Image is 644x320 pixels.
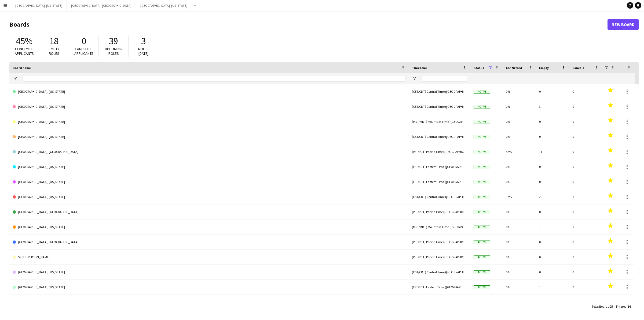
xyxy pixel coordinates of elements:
div: 0 [569,189,602,204]
div: 0 [569,280,602,294]
a: [GEOGRAPHIC_DATA], [GEOGRAPHIC_DATA] [13,204,405,220]
div: 0 [536,250,569,264]
span: Active [474,225,490,229]
span: Roles [DATE] [138,46,149,56]
a: [GEOGRAPHIC_DATA], [GEOGRAPHIC_DATA] [13,235,405,250]
a: [GEOGRAPHIC_DATA], [US_STATE] [13,129,405,144]
div: 0 [569,265,602,279]
span: Total Boards [592,304,609,308]
div: (CST/CDT) Central Time ([GEOGRAPHIC_DATA] & [GEOGRAPHIC_DATA]) [409,84,470,99]
span: Status [474,66,484,70]
a: Santa [PERSON_NAME] [13,250,405,265]
a: [GEOGRAPHIC_DATA], [US_STATE] [13,265,405,280]
a: [GEOGRAPHIC_DATA], [US_STATE] [13,84,405,99]
div: 0 [569,114,602,129]
div: 0 [536,295,569,310]
span: Confirmed [506,66,522,70]
div: 0% [503,250,536,264]
div: 1 [536,280,569,294]
a: [GEOGRAPHIC_DATA], [GEOGRAPHIC_DATA] [13,144,405,159]
span: 18 [49,35,58,47]
div: 52% [503,144,536,159]
div: (PST/PDT) Pacific Time ([GEOGRAPHIC_DATA] & [GEOGRAPHIC_DATA]) [409,250,470,264]
span: Active [474,165,490,169]
div: 0% [503,235,536,249]
span: Cancelled applicants [74,46,93,56]
div: 0 [569,295,602,310]
div: (MST/MDT) Mountain Time ([GEOGRAPHIC_DATA] & [GEOGRAPHIC_DATA]) [409,114,470,129]
span: Filtered [616,304,627,308]
a: [GEOGRAPHIC_DATA], [US_STATE] [13,280,405,295]
div: 0 [569,84,602,99]
span: Active [474,180,490,184]
span: 24 [627,304,631,308]
div: 11 [536,144,569,159]
div: 0 [569,220,602,234]
div: 0% [503,280,536,294]
div: 0 [569,235,602,249]
span: Active [474,255,490,259]
span: Active [474,120,490,124]
span: Active [474,105,490,109]
div: : [616,301,631,312]
input: Timezone Filter Input [422,75,467,82]
div: 0% [503,295,536,310]
span: Timezone [412,66,427,70]
span: 25 [610,304,613,308]
div: 3 [536,99,569,114]
div: 0 [536,114,569,129]
span: 3 [141,35,146,47]
span: Cancels [572,66,584,70]
div: (PST/PDT) Pacific Time ([GEOGRAPHIC_DATA] & [GEOGRAPHIC_DATA]) [409,235,470,249]
div: 0% [503,174,536,189]
div: (MST/MDT) Mountain Time ([GEOGRAPHIC_DATA] & [GEOGRAPHIC_DATA]) [409,220,470,234]
div: 0% [503,114,536,129]
span: Active [474,150,490,154]
div: (PST/PDT) Pacific Time ([GEOGRAPHIC_DATA] & [GEOGRAPHIC_DATA]) [409,295,470,310]
input: Board name Filter Input [22,75,405,82]
div: 0 [569,129,602,144]
div: 0 [569,144,602,159]
div: (CST/CDT) Central Time ([GEOGRAPHIC_DATA] & [GEOGRAPHIC_DATA]) [409,265,470,279]
div: (PST/PDT) Pacific Time ([GEOGRAPHIC_DATA] & [GEOGRAPHIC_DATA]) [409,144,470,159]
div: 0% [503,265,536,279]
div: 0 [536,174,569,189]
a: New Board [608,19,639,30]
div: 0% [503,220,536,234]
a: [GEOGRAPHIC_DATA], [US_STATE] [13,114,405,129]
span: Confirmed applicants [15,46,34,56]
div: 0 [536,84,569,99]
div: 0 [536,265,569,279]
span: 39 [109,35,118,47]
button: [GEOGRAPHIC_DATA], [GEOGRAPHIC_DATA] [67,0,136,11]
span: Active [474,90,490,94]
div: 0% [503,159,536,174]
div: 0 [536,129,569,144]
div: (CST/CDT) Central Time ([GEOGRAPHIC_DATA] & [GEOGRAPHIC_DATA]) [409,99,470,114]
a: [GEOGRAPHIC_DATA], [US_STATE] [13,220,405,235]
button: Open Filter Menu [412,76,417,81]
span: Active [474,285,490,289]
a: [GEOGRAPHIC_DATA], [US_STATE] [13,159,405,174]
div: : [592,301,613,312]
div: 0 [569,99,602,114]
button: [GEOGRAPHIC_DATA], [US_STATE] [136,0,192,11]
div: 0 [569,250,602,264]
div: 1 [536,220,569,234]
div: 0 [536,159,569,174]
button: [GEOGRAPHIC_DATA], [US_STATE] [11,0,67,11]
div: 2 [536,189,569,204]
a: [GEOGRAPHIC_DATA], [GEOGRAPHIC_DATA] [13,295,405,310]
div: (EST/EDT) Eastern Time ([GEOGRAPHIC_DATA] & [GEOGRAPHIC_DATA]) [409,174,470,189]
span: Upcoming roles [105,46,122,56]
div: 0% [503,99,536,114]
span: Empty roles [49,46,59,56]
div: 0 [569,159,602,174]
div: 0 [536,204,569,219]
div: 0% [503,129,536,144]
span: 45% [16,35,32,47]
div: 0 [569,204,602,219]
h1: Boards [9,20,608,28]
span: Active [474,195,490,199]
div: 0% [503,204,536,219]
